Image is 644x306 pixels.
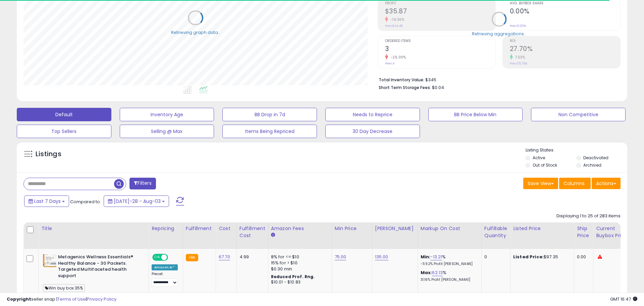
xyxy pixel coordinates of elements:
[7,296,116,303] div: seller snap | |
[325,108,420,121] button: Needs to Reprice
[171,29,220,35] div: Retrieving graph data..
[7,296,31,302] strong: Copyright
[531,108,626,121] button: Non Competitive
[325,125,420,138] button: 30 Day Decrease
[17,108,111,121] button: Default
[17,125,111,138] button: Top Sellers
[222,125,317,138] button: Items Being Repriced
[120,108,214,121] button: Inventory Age
[472,31,526,37] div: Retrieving aggregations..
[120,125,214,138] button: Selling @ Max
[222,108,317,121] button: BB Drop in 7d
[428,108,523,121] button: BB Price Below Min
